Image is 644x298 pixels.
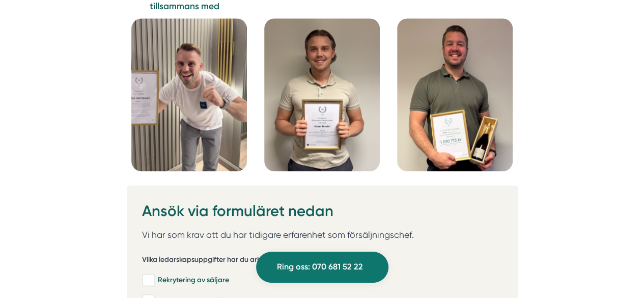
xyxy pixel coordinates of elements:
img: Niklas G [397,18,513,171]
h2: Ansök via formuläret nedan [142,201,502,228]
input: Rekrytering av säljare [142,275,154,285]
h5: Vilka ledarskapsuppgifter har du arbetat mest med? [142,255,313,267]
a: Ring oss: 070 681 52 22 [256,252,388,283]
img: Noah B [264,18,380,171]
img: Niclas H [131,18,247,171]
span: Ring oss: 070 681 52 22 [277,260,363,274]
p: Vi har som krav att du har tidigare erfarenhet som försäljningschef. [142,228,502,242]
